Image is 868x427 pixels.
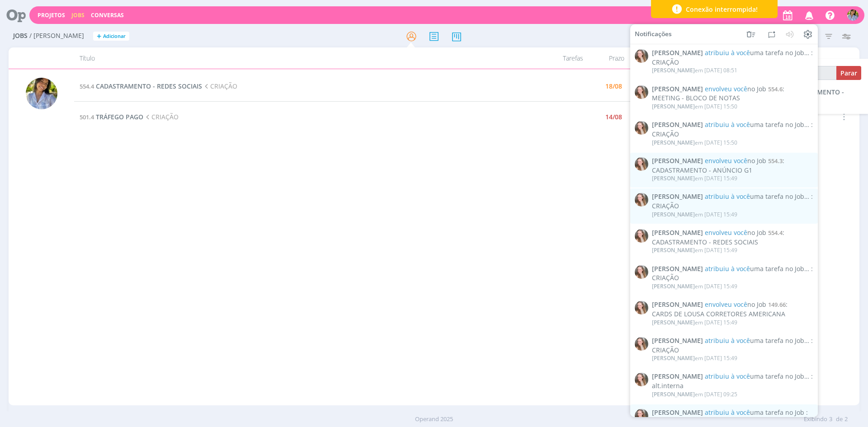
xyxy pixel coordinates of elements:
[829,415,832,424] span: 3
[806,192,821,201] span: 554.3
[80,82,202,90] a: 554.4CADASTRAMENTO - REDES SOCIAIS
[635,30,672,38] span: Notificações
[652,354,695,362] span: [PERSON_NAME]
[635,49,648,63] img: G
[705,84,766,93] span: no Job
[652,337,813,345] span: :
[652,103,695,110] span: [PERSON_NAME]
[652,246,695,254] span: [PERSON_NAME]
[103,33,126,39] span: Adicionar
[652,138,695,146] span: [PERSON_NAME]
[705,192,804,201] span: uma tarefa no Job
[652,85,813,93] span: :
[605,114,622,120] div: 14/08
[652,85,703,93] span: [PERSON_NAME]
[97,32,101,41] span: +
[96,82,202,90] span: CADASTRAMENTO - REDES SOCIAIS
[652,310,813,318] div: CARDS DE LOUSA CORRETORES AMERICANA
[652,318,695,326] span: [PERSON_NAME]
[768,84,783,93] span: 554.6
[652,373,703,380] span: [PERSON_NAME]
[652,337,703,345] span: [PERSON_NAME]
[705,120,804,129] span: uma tarefa no Job
[705,408,804,417] span: uma tarefa no Job
[69,12,87,19] button: Jobs
[74,47,534,69] div: Título
[202,82,237,90] span: CRIAÇÃO
[652,121,703,129] span: [PERSON_NAME]
[88,12,127,19] button: Conversas
[635,193,648,206] img: G
[705,48,804,57] span: uma tarefa no Job
[804,415,827,424] span: Exibindo
[652,409,813,417] span: :
[705,84,747,93] span: envolveu você
[836,66,861,80] button: Parar
[652,66,695,74] span: [PERSON_NAME]
[652,49,703,57] span: [PERSON_NAME]
[652,355,737,361] div: em [DATE] 15:49
[847,9,859,21] img: A
[652,59,813,66] div: CRIAÇÃO
[705,372,750,380] span: atribuiu à você
[652,229,703,237] span: [PERSON_NAME]
[705,228,747,237] span: envolveu você
[635,121,648,135] img: G
[768,229,783,237] span: 554.4
[38,11,65,19] a: Projetos
[652,282,695,290] span: [PERSON_NAME]
[652,229,813,237] span: :
[705,336,804,345] span: uma tarefa no Job
[705,336,750,345] span: atribuiu à você
[705,372,804,380] span: uma tarefa no Job
[652,373,813,380] span: :
[652,202,813,210] div: CRIAÇÃO
[652,283,737,290] div: em [DATE] 15:49
[71,11,85,19] a: Jobs
[652,409,703,417] span: [PERSON_NAME]
[705,264,750,272] span: atribuiu à você
[652,157,703,165] span: [PERSON_NAME]
[652,121,813,129] span: :
[652,193,813,201] span: :
[705,408,750,417] span: atribuiu à você
[26,78,57,109] img: A
[652,391,737,397] div: em [DATE] 09:25
[635,157,648,171] img: G
[705,120,750,129] span: atribuiu à você
[635,373,648,386] img: G
[705,228,766,237] span: no Job
[652,175,737,182] div: em [DATE] 15:49
[705,156,766,165] span: no Job
[96,113,143,121] span: TRÁFEGO PAGO
[652,390,695,398] span: [PERSON_NAME]
[652,301,703,309] span: [PERSON_NAME]
[705,264,804,272] span: uma tarefa no Job
[652,274,813,282] div: CRIAÇÃO
[80,82,94,90] span: 554.4
[635,85,648,99] img: G
[705,192,750,201] span: atribuiu à você
[91,11,124,19] a: Conversas
[29,32,84,40] span: / [PERSON_NAME]
[705,156,747,165] span: envolveu você
[836,415,843,424] span: de
[93,32,129,41] button: +Adicionar
[686,5,758,14] span: Conexão interrompida!
[80,113,143,121] a: 501.4TRÁFEGO PAGO
[605,83,622,89] div: 18/08
[652,265,703,272] span: [PERSON_NAME]
[652,67,737,74] div: em [DATE] 08:51
[143,113,179,121] span: CRIAÇÃO
[80,113,94,121] span: 501.4
[768,157,783,165] span: 554.3
[840,69,857,77] span: Parar
[652,247,737,253] div: em [DATE] 15:49
[635,301,648,314] img: G
[652,174,695,182] span: [PERSON_NAME]
[534,47,589,69] div: Tarefas
[652,239,813,246] div: CADASTRAMENTO - REDES SOCIAIS
[652,346,813,354] div: CRIAÇÃO
[589,47,645,69] div: Prazo
[652,131,813,138] div: CRIAÇÃO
